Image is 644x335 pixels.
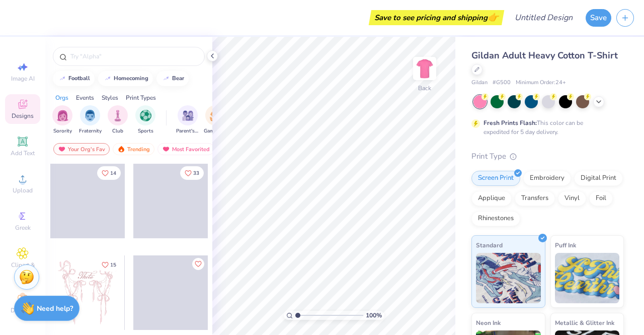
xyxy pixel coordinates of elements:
[110,262,116,267] span: 15
[193,171,199,176] span: 33
[555,240,576,250] span: Puff Ink
[113,143,154,155] div: Trending
[180,166,204,180] button: Like
[488,11,499,23] span: 👉
[117,146,125,153] img: trending.gif
[126,93,156,102] div: Print Types
[476,317,501,328] span: Neon Ink
[555,253,620,303] img: Puff Ink
[53,71,95,86] button: football
[97,166,121,180] button: Like
[98,71,153,86] button: homecoming
[471,151,624,162] div: Print Type
[76,93,94,102] div: Events
[204,127,227,135] span: Game Day
[589,191,613,206] div: Foil
[182,110,194,121] img: Parent's Weekend Image
[176,105,199,135] button: filter button
[104,76,112,82] img: trend_line.gif
[37,304,73,313] strong: Need help?
[112,127,123,135] span: Club
[52,105,72,135] div: filter for Sorority
[484,119,537,127] strong: Fresh Prints Flash:
[108,105,128,135] button: filter button
[515,191,555,206] div: Transfers
[471,191,512,206] div: Applique
[13,186,33,194] span: Upload
[162,76,170,82] img: trend_line.gif
[507,8,581,28] input: Untitled Design
[68,76,90,81] div: football
[53,127,72,135] span: Sorority
[58,146,66,153] img: most_fav.gif
[138,127,153,135] span: Sports
[172,76,184,81] div: bear
[53,143,110,155] div: Your Org's Fav
[192,258,204,270] button: Like
[471,171,520,186] div: Screen Print
[140,110,151,121] img: Sports Image
[476,253,541,303] img: Standard
[58,76,66,82] img: trend_line.gif
[471,49,618,61] span: Gildan Adult Heavy Cotton T-Shirt
[112,110,123,121] img: Club Image
[586,9,611,27] button: Save
[471,211,520,226] div: Rhinestones
[555,317,614,328] span: Metallic & Glitter Ink
[574,171,623,186] div: Digital Print
[97,258,121,272] button: Like
[135,105,155,135] div: filter for Sports
[114,76,148,81] div: homecoming
[366,311,382,320] span: 100 %
[52,105,72,135] button: filter button
[371,10,502,25] div: Save to see pricing and shipping
[162,146,170,153] img: most_fav.gif
[484,118,607,137] div: This color can be expedited for 5 day delivery.
[110,171,116,176] span: 14
[157,143,214,155] div: Most Favorited
[476,240,503,250] span: Standard
[135,105,155,135] button: filter button
[516,79,566,87] span: Minimum Order: 24 +
[12,112,34,120] span: Designs
[15,224,31,232] span: Greek
[79,127,102,135] span: Fraternity
[204,105,227,135] div: filter for Game Day
[493,79,511,87] span: # G500
[471,79,488,87] span: Gildan
[558,191,586,206] div: Vinyl
[11,149,35,157] span: Add Text
[5,261,40,277] span: Clipart & logos
[108,105,128,135] div: filter for Club
[79,105,102,135] div: filter for Fraternity
[418,84,431,93] div: Back
[11,75,35,83] span: Image AI
[79,105,102,135] button: filter button
[85,110,96,121] img: Fraternity Image
[204,105,227,135] button: filter button
[210,110,221,121] img: Game Day Image
[176,105,199,135] div: filter for Parent's Weekend
[57,110,68,121] img: Sorority Image
[415,58,435,79] img: Back
[11,306,35,314] span: Decorate
[55,93,68,102] div: Orgs
[69,51,198,61] input: Try "Alpha"
[176,127,199,135] span: Parent's Weekend
[102,93,118,102] div: Styles
[156,71,189,86] button: bear
[523,171,571,186] div: Embroidery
